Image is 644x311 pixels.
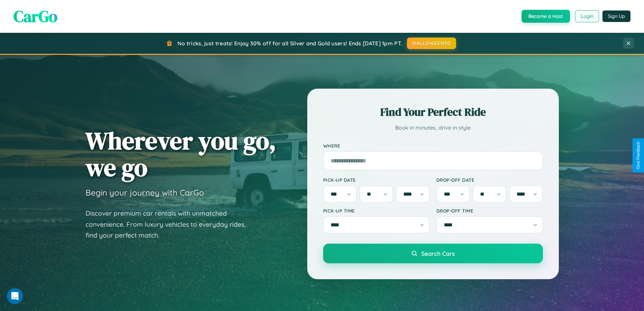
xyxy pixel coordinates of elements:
[323,123,543,133] p: Book in minutes, drive in style
[86,187,204,198] h3: Begin your journey with CarGo
[407,38,456,49] button: HALLOWEEN30
[323,208,430,214] label: Pick-up Time
[86,127,276,181] h1: Wherever you go, we go
[86,208,255,241] p: Discover premium car rentals with unmatched convenience. From luxury vehicles to everyday rides, ...
[436,208,543,214] label: Drop-off Time
[14,5,57,27] span: CarGo
[421,250,455,257] span: Search Cars
[636,142,641,169] div: Give Feedback
[575,10,599,22] button: Login
[323,177,430,183] label: Pick-up Date
[323,105,543,119] h2: Find Your Perfect Ride
[436,177,543,183] label: Drop-off Date
[177,40,402,47] span: No tricks, just treats! Enjoy 30% off for all Silver and Gold users! Ends [DATE] 1pm PT.
[7,288,23,304] iframe: Intercom live chat
[323,244,543,263] button: Search Cars
[323,143,543,149] label: Where
[602,10,630,22] button: Sign Up
[522,10,570,23] button: Become a Host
